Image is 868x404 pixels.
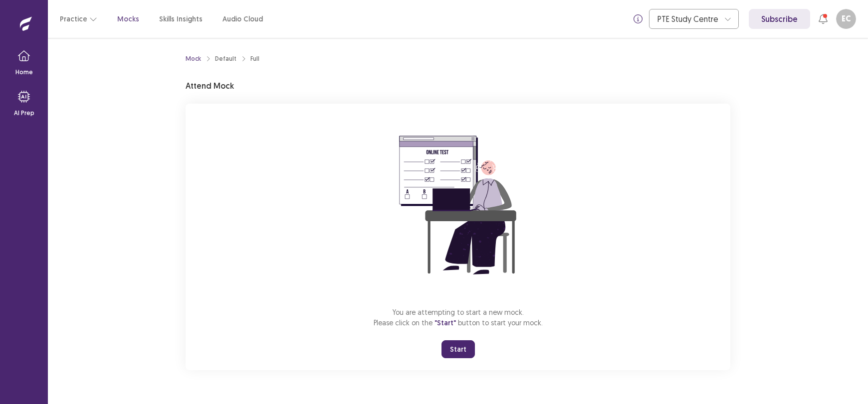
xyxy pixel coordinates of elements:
button: EC [836,9,856,29]
p: AI Prep [14,109,34,118]
p: You are attempting to start a new mock. Please click on the button to start your mock. [374,307,543,328]
p: Attend Mock [186,80,234,92]
a: Skills Insights [159,14,203,24]
button: Start [441,340,475,358]
nav: breadcrumb [186,54,259,63]
a: Audio Cloud [222,14,263,24]
button: Practice [60,10,97,28]
span: "Start" [434,318,456,327]
button: info [629,10,647,28]
div: Full [250,54,259,63]
div: Default [215,54,236,63]
p: Home [15,68,33,77]
img: attend-mock [368,116,548,295]
div: PTE Study Centre [657,9,719,28]
a: Mock [186,54,201,63]
a: Mocks [117,14,139,24]
a: Subscribe [749,9,810,29]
